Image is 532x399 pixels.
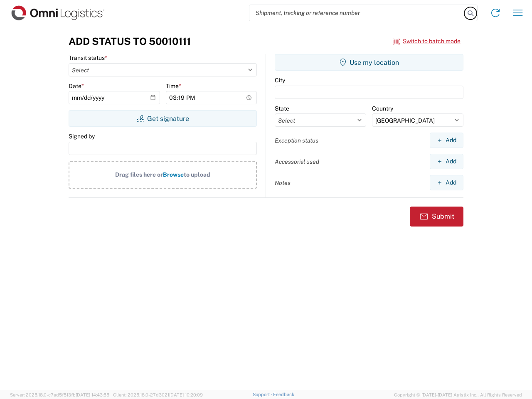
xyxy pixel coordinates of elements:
button: Add [430,133,463,148]
span: Drag files here or [115,171,163,178]
button: Submit [410,207,463,227]
span: [DATE] 10:20:09 [169,392,203,397]
label: Time [166,82,181,90]
label: Exception status [275,137,318,144]
span: [DATE] 14:43:55 [76,392,109,397]
label: Date [69,82,84,90]
input: Shipment, tracking or reference number [249,5,465,21]
label: Notes [275,179,291,187]
h3: Add Status to 50010111 [69,35,191,47]
span: to upload [184,171,210,178]
a: Feedback [273,392,294,397]
a: Support [253,392,273,397]
button: Get signature [69,110,257,127]
label: Country [372,105,393,112]
button: Use my location [275,54,463,71]
span: Browse [163,171,184,178]
span: Copyright © [DATE]-[DATE] Agistix Inc., All Rights Reserved [394,391,522,399]
label: Signed by [69,133,95,140]
label: Transit status [69,54,107,62]
button: Add [430,154,463,169]
span: Client: 2025.18.0-27d3021 [113,392,203,397]
label: City [275,76,285,84]
span: Server: 2025.18.0-c7ad5f513fb [10,392,109,397]
label: State [275,105,289,112]
button: Add [430,175,463,190]
label: Accessorial used [275,158,319,165]
button: Switch to batch mode [393,34,461,48]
